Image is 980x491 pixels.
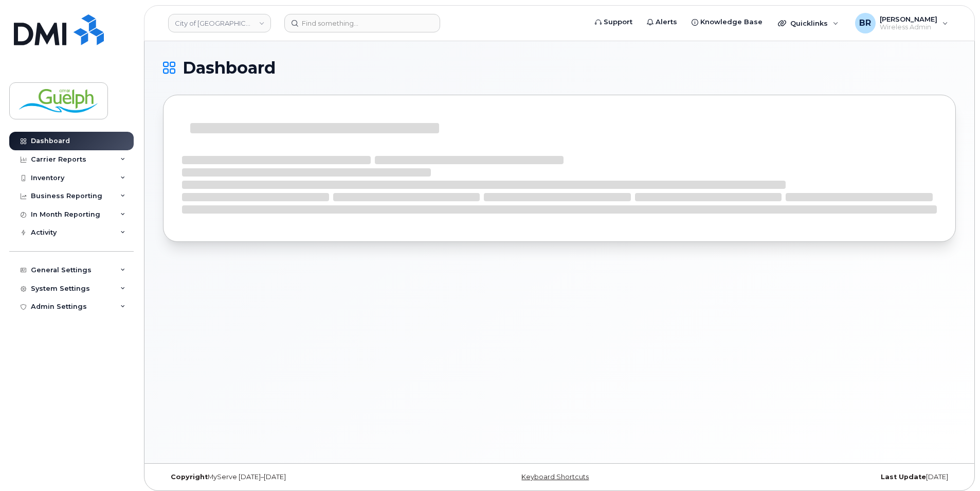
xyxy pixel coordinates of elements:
a: Keyboard Shortcuts [521,473,589,481]
span: Dashboard [183,60,276,76]
strong: Last Update [881,473,926,481]
div: MyServe [DATE]–[DATE] [163,473,427,481]
strong: Copyright [171,473,208,481]
div: [DATE] [692,473,956,481]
